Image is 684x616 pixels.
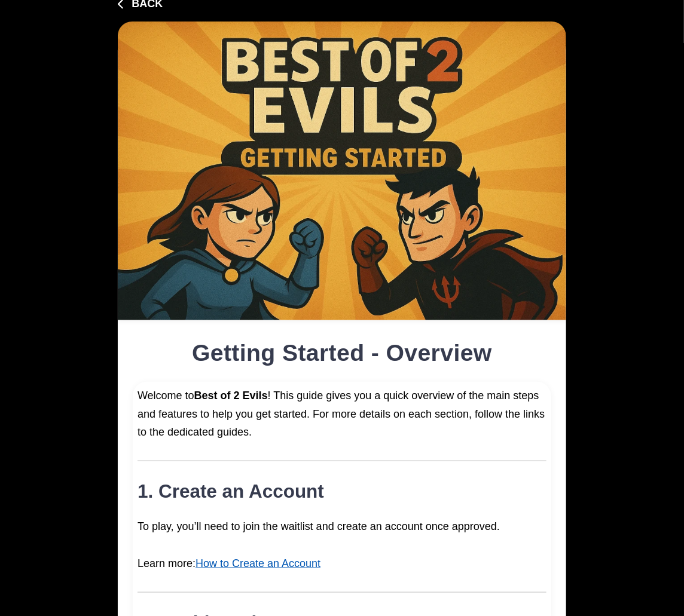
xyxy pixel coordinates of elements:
[138,554,546,573] p: Learn more:
[196,557,320,569] a: How to Create an Account
[138,480,546,503] h2: 1. Create an Account
[194,390,268,402] strong: Best of 2 Evils
[132,339,552,367] h1: Getting Started - Overview
[118,22,566,320] img: Getting Started - Overview
[138,387,546,442] p: Welcome to ! This guide gives you a quick overview of the main steps and features to help you get...
[138,517,546,536] p: To play, you’ll need to join the waitlist and create an account once approved.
